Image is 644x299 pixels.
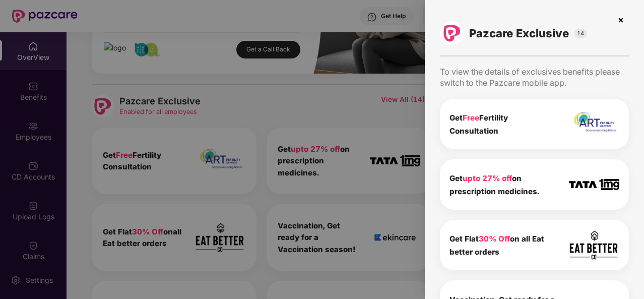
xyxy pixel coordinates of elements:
span: 30% Off [479,234,510,244]
b: Get on prescription medicines. [449,173,539,196]
img: icon [569,229,619,260]
span: 14 [574,29,587,38]
span: upto 27% off [463,173,512,183]
b: Get Flat on all Eat better orders [449,234,544,257]
span: To view the details of exclusives benefits please switch to the Pazcare mobile app. [440,67,620,88]
img: logo [443,25,461,42]
span: Free [463,113,479,123]
img: icon [569,179,619,191]
span: Pazcare Exclusive [469,26,569,40]
img: icon [569,110,619,138]
img: svg+xml;base64,PHN2ZyBpZD0iQ3Jvc3MtMzJ4MzIiIHhtbG5zPSJodHRwOi8vd3d3LnczLm9yZy8yMDAwL3N2ZyIgd2lkdG... [613,12,629,28]
b: Get Fertility Consultation [449,113,508,136]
